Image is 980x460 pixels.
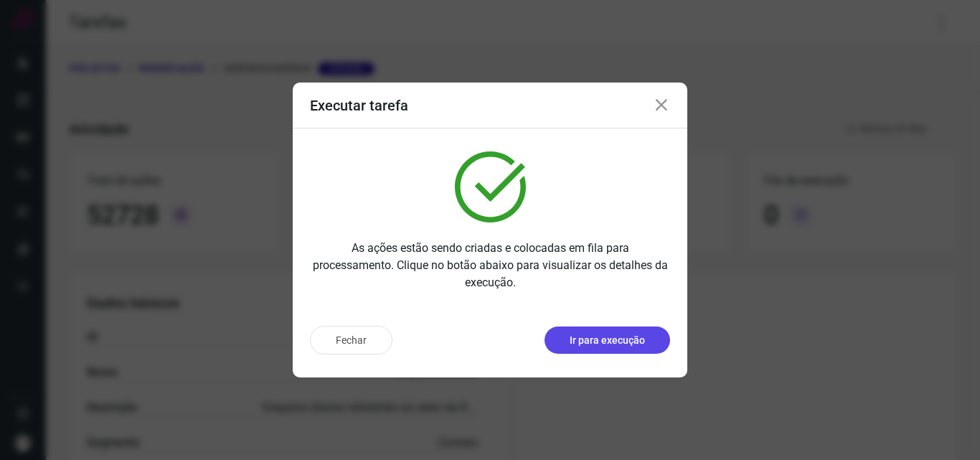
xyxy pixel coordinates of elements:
h3: Executar tarefa [310,97,408,114]
p: Ir para execução [570,333,645,348]
p: As ações estão sendo criadas e colocadas em fila para processamento. Clique no botão abaixo para ... [310,240,670,291]
img: verified.svg [455,151,526,222]
button: Fechar [310,326,392,355]
button: Ir para execução [545,327,670,354]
